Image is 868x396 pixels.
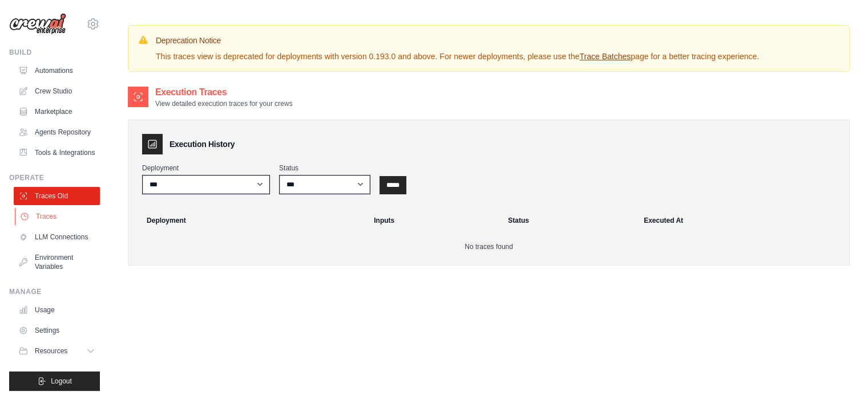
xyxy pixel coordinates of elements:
[14,342,100,360] button: Resources
[155,99,293,108] p: View detailed execution traces for your crews
[279,164,370,173] label: Status
[142,164,270,173] label: Deployment
[637,208,845,233] th: Executed At
[367,208,501,233] th: Inputs
[14,228,100,246] a: LLM Connections
[14,248,100,276] a: Environment Variables
[14,187,100,205] a: Traces Old
[156,35,759,46] h3: Deprecation Notice
[14,123,100,141] a: Agents Repository
[9,13,66,35] img: Logo
[14,301,100,319] a: Usage
[579,52,631,61] a: Trace Batches
[156,51,759,62] p: This traces view is deprecated for deployments with version 0.193.0 and above. For newer deployme...
[9,287,100,296] div: Manage
[169,138,235,150] h3: Execution History
[9,48,100,57] div: Build
[142,242,835,251] p: No traces found
[14,144,100,162] a: Tools & Integrations
[501,208,637,233] th: Status
[51,377,72,386] span: Logout
[9,173,100,182] div: Operate
[14,62,100,80] a: Automations
[35,346,67,356] span: Resources
[133,208,367,233] th: Deployment
[9,371,100,391] button: Logout
[14,82,100,100] a: Crew Studio
[14,103,100,121] a: Marketplace
[155,85,293,99] h2: Execution Traces
[14,321,100,340] a: Settings
[15,207,101,226] a: Traces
